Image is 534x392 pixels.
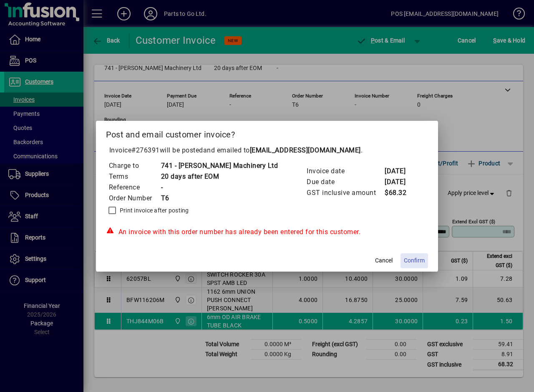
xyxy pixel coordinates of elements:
p: Invoice will be posted . [106,145,428,155]
td: Order Number [108,193,161,204]
td: Invoice date [306,166,384,177]
td: [DATE] [384,166,418,177]
td: Terms [108,171,161,182]
td: 741 - [PERSON_NAME] Machinery Ltd [161,160,278,171]
button: Confirm [400,253,428,268]
span: and emailed to [203,146,361,154]
td: - [161,182,278,193]
td: 20 days after EOM [161,171,278,182]
span: Cancel [375,256,393,265]
td: Reference [108,182,161,193]
td: Due date [306,177,384,187]
span: Confirm [404,256,425,265]
label: Print invoice after posting [118,206,189,215]
button: Cancel [370,253,397,268]
td: Charge to [108,160,161,171]
h2: Post and email customer invoice? [96,121,438,145]
td: [DATE] [384,177,418,187]
span: #276391 [131,146,160,154]
td: GST inclusive amount [306,187,384,198]
b: [EMAIL_ADDRESS][DOMAIN_NAME] [250,146,361,154]
td: T6 [161,193,278,204]
div: An invoice with this order number has already been entered for this customer. [106,227,428,237]
td: $68.32 [384,187,418,198]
